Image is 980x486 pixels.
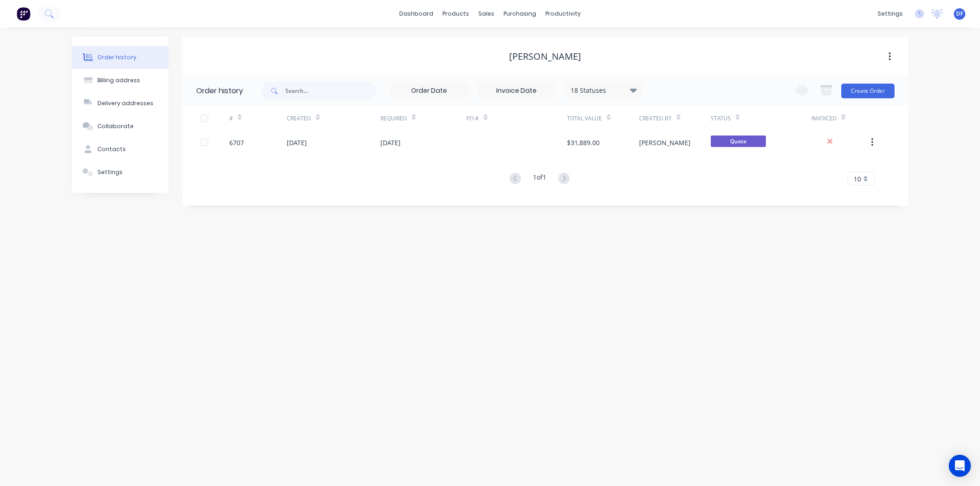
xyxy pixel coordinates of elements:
input: Invoice Date [478,84,555,98]
a: dashboard [395,7,438,21]
button: Order history [72,46,169,69]
div: Order history [196,85,243,96]
div: Open Intercom Messenger [949,455,971,477]
img: Factory [17,7,30,21]
div: Status [711,106,811,131]
div: [DATE] [380,138,401,147]
div: Contacts [97,145,126,153]
div: Status [711,114,731,123]
div: Created By [639,114,672,123]
div: Collaborate [97,122,134,130]
div: 1 of 1 [533,172,546,186]
div: [PERSON_NAME] [509,51,581,62]
div: sales [474,7,499,21]
div: Settings [97,168,123,176]
span: 10 [854,174,861,184]
div: Total Value [567,114,602,123]
div: 6707 [229,138,244,147]
div: Invoiced [811,114,837,123]
button: Create Order [841,84,895,98]
div: $31,889.00 [567,138,600,147]
div: Billing address [97,76,140,85]
div: Required [380,106,467,131]
input: Order Date [391,84,468,98]
button: Billing address [72,69,169,92]
div: Created [287,114,311,123]
button: Delivery addresses [72,92,169,115]
button: Contacts [72,138,169,161]
div: settings [873,7,907,21]
div: purchasing [499,7,541,21]
button: Settings [72,161,169,184]
div: PO # [466,114,479,123]
span: Quote [711,136,766,147]
input: Search... [285,82,376,100]
button: Collaborate [72,115,169,138]
span: DF [956,10,963,18]
div: Created [287,106,380,131]
div: [PERSON_NAME] [639,138,691,147]
div: # [229,106,287,131]
div: Total Value [567,106,639,131]
div: # [229,114,233,123]
div: productivity [541,7,585,21]
div: [DATE] [287,138,307,147]
div: PO # [466,106,567,131]
div: Created By [639,106,711,131]
div: Delivery addresses [97,99,153,107]
div: 18 Statuses [565,85,642,96]
div: products [438,7,474,21]
div: Invoiced [811,106,869,131]
div: Order history [97,53,136,62]
div: Required [380,114,407,123]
